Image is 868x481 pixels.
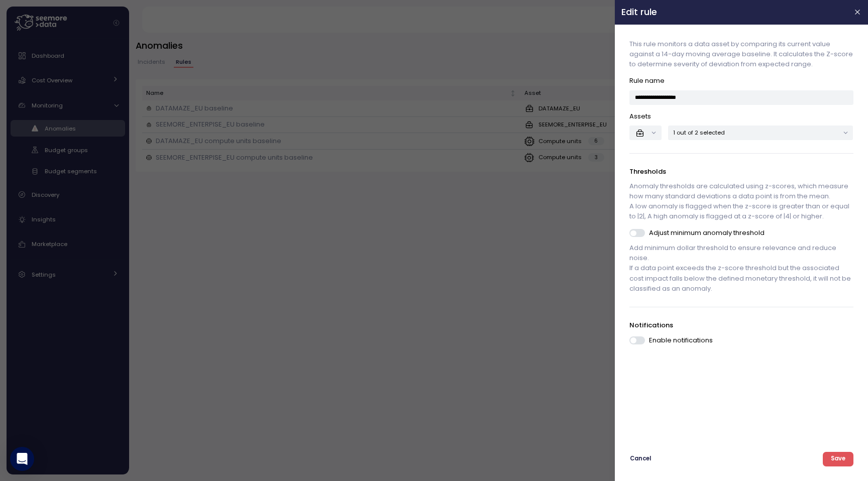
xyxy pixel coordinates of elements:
[630,452,652,466] button: Cancel
[630,243,853,294] p: Add minimum dollar threshold to ensure relevance and reduce noise. If a data point exceeds the z-...
[630,111,853,122] p: Assets
[649,228,765,238] p: Adjust minimum anomaly threshold
[10,447,34,471] div: Open Intercom Messenger
[630,39,853,69] p: This rule monitors a data asset by comparing its current value against a 14-day moving average ba...
[649,335,713,345] p: Enable notifications
[630,452,652,466] span: Cancel
[674,129,839,137] p: 1 out of 2 selected
[630,167,853,177] p: Thresholds
[823,452,853,466] button: Save
[630,320,853,330] p: Notifications
[831,452,845,466] span: Save
[630,181,853,222] p: Anomaly thresholds are calculated using z-scores, which measure how many standard deviations a da...
[621,8,845,17] h2: Edit rule
[630,76,853,86] p: Rule name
